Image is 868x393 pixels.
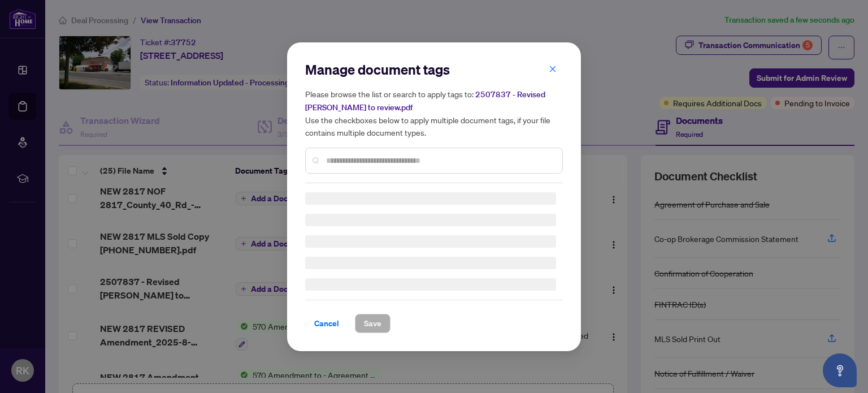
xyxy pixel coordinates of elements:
[305,314,348,333] button: Cancel
[314,314,339,332] span: Cancel
[305,88,563,139] h5: Please browse the list or search to apply tags to: Use the checkboxes below to apply multiple doc...
[823,353,857,387] button: Open asap
[305,89,545,113] span: 2507837 - Revised [PERSON_NAME] to review.pdf
[305,61,563,79] h2: Manage document tags
[549,64,557,72] span: close
[355,314,390,333] button: Save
